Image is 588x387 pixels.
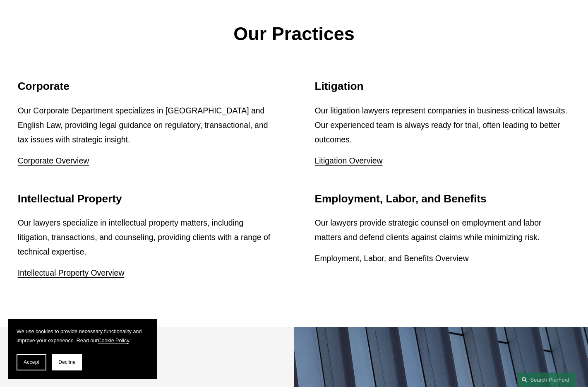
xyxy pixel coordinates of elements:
[315,192,571,206] h2: Employment, Labor, and Benefits
[18,103,274,147] p: Our Corporate Department specializes in [GEOGRAPHIC_DATA] and English Law, providing legal guidan...
[52,354,82,370] button: Decline
[315,216,571,245] p: Our lawyers provide strategic counsel on employment and labor matters and defend clients against ...
[18,17,571,51] p: Our Practices
[18,268,125,277] a: Intellectual Property Overview
[315,80,571,93] h2: Litigation
[17,327,149,346] p: We use cookies to provide necessary functionality and improve your experience. Read our .
[17,354,46,370] button: Accept
[315,103,571,147] p: Our litigation lawyers represent companies in business-critical lawsuits. Our experienced team is...
[18,80,274,93] h2: Corporate
[24,359,39,365] span: Accept
[517,373,575,387] a: Search this site
[315,156,383,165] a: Litigation Overview
[8,319,157,379] section: Cookie banner
[18,156,89,165] a: Corporate Overview
[315,254,469,263] a: Employment, Labor, and Benefits Overview
[58,359,76,365] span: Decline
[18,192,274,206] h2: Intellectual Property
[18,216,274,259] p: Our lawyers specialize in intellectual property matters, including litigation, transactions, and ...
[98,338,129,344] a: Cookie Policy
